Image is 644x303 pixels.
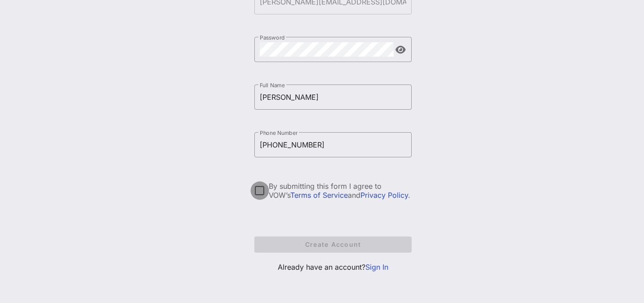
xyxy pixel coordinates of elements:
p: Already have an account? [254,262,412,272]
button: append icon [395,45,406,54]
div: By submitting this form I agree to VOW’s and . [269,182,412,200]
a: Sign In [365,263,388,272]
label: Password [260,34,285,41]
a: Terms of Service [290,191,348,200]
label: Phone Number [260,129,298,136]
a: Privacy Policy [360,191,408,200]
label: Full Name [260,82,285,89]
